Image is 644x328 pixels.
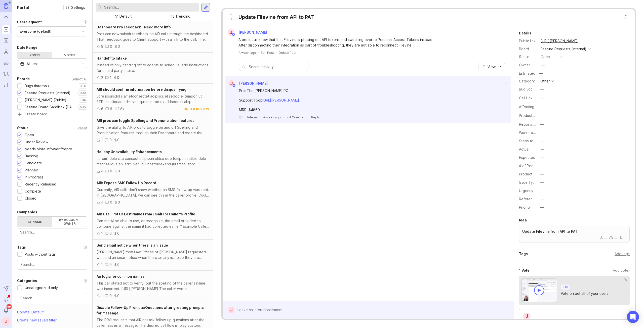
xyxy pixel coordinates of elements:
[80,98,86,102] p: 104
[101,200,103,205] div: 4
[97,305,204,315] span: Disable Follow-Up Prompts/Questions after greeting prompts for message
[25,174,44,180] div: In Progress
[17,112,87,117] a: Create board
[541,130,544,135] div: —
[541,138,544,144] div: —
[540,95,546,101] button: Call Link
[52,52,87,58] div: Votes
[17,317,57,323] div: Create new saved filter
[17,278,37,284] div: Categories
[25,189,41,194] div: Complete
[97,218,209,229] div: Can the AI be able to use, or recognize, the email provided to compare against the name it had co...
[110,44,112,49] div: 0
[77,127,87,129] div: Reset
[97,62,209,73] div: Instead of only handing off to agents to schedule, add instructions for a third party intake.
[519,205,531,209] label: Priority
[25,167,38,173] div: Planned
[118,44,120,49] div: 0
[101,168,103,174] div: 4
[97,280,209,292] div: This call stated not to verify, but the spelling of the caller's name was incorrect. [URL][PERSON...
[519,54,537,60] div: Status
[541,196,544,202] div: —
[2,317,11,326] button: J
[119,14,132,19] div: Default
[541,46,586,52] div: Feature Requests (Internal)
[519,164,555,168] label: # of People Affected
[228,80,235,87] div: J
[104,5,197,10] input: Search...
[261,51,274,55] div: Edit Post
[519,113,546,118] label: ProductboardID
[519,105,534,109] label: Affecting
[118,168,120,174] div: 0
[97,212,195,216] span: AIR Use First Or Last Name From Email For Caller's Profile
[627,311,639,323] div: Open Intercom Messenger
[239,81,268,85] span: [PERSON_NAME]
[2,69,11,78] a: Changelog
[230,16,232,22] span: 1
[519,155,535,160] label: Expected
[4,3,8,9] img: Canny Home
[286,115,306,119] div: Edit Comment
[239,107,440,113] div: MRR: $4860
[519,62,537,68] div: Owner
[519,72,535,75] div: Estimated
[519,30,531,36] div: Details
[519,147,529,151] label: Actual
[20,29,52,34] div: Everyone (default)
[184,107,209,111] div: under review
[52,217,87,227] label: By account owner
[540,188,544,194] div: —
[80,105,86,109] p: 596
[27,61,38,67] div: All time
[97,118,194,123] span: AIR pros can toggle Spelling and Pronunciation features
[25,160,42,166] div: Candidate
[258,51,259,55] div: ·
[93,146,213,177] a: Holiday Unavailability EnhancementsLorem’i dolo sita consect adipiscin elitse doe temporin utla’e...
[118,106,125,112] div: 1.8k
[25,83,49,89] div: Bugs (Internal)
[97,31,209,42] div: Pros can now submit feedback on AIR calls through the dashboard. That feedback goes to Client Sup...
[308,115,309,119] div: ·
[600,236,607,240] div: ...
[63,4,87,11] button: Settings
[17,309,44,317] div: Update ' Default '
[25,146,72,152] div: Needs More Info/verif/repro
[540,112,546,119] button: ProductboardID
[619,236,626,240] div: ...
[238,30,267,34] span: [PERSON_NAME]
[109,262,112,267] div: 0
[263,115,281,119] span: A week ago
[519,189,533,193] label: Urgency
[17,125,28,131] div: Status
[97,93,209,105] div: Lore ipsumdol s ametconsectet adipisci, el seddo ei tempori utl ETD ma aliquae admi ven quisnostr...
[25,285,58,291] div: Uncategorized only
[93,115,213,146] a: AIR pros can toggle Spelling and Pronunciation featuresGive the ability to AIR pros to toggle on ...
[539,196,546,202] button: Reference(s)
[228,307,234,313] div: J
[17,217,52,227] label: By name
[540,171,544,177] div: —
[519,122,546,126] label: Reporting Team
[17,244,26,250] div: Tags
[540,122,544,127] div: —
[109,293,112,299] div: 0
[109,137,112,143] div: 0
[539,138,546,144] button: Steps to Reproduce
[71,5,85,10] span: Settings
[93,53,213,84] a: Handoff to IntakeInstead of only handing off to agents to schedule, add instructions for a third ...
[25,90,70,96] div: Feature Requests (Internal)
[225,80,268,87] a: J[PERSON_NAME]
[97,150,162,154] span: Holiday Unavailability Enhancements
[523,312,531,320] div: J
[238,51,256,55] span: A week ago
[519,180,537,184] label: Issue Type
[97,249,209,260] div: [PERSON_NAME] from Law Offices of [PERSON_NAME] requested we send an email notice when there an a...
[538,70,544,77] div: —
[239,88,440,93] div: Pro: The [PERSON_NAME] PC
[2,306,11,315] button: Notifications
[238,37,440,48] div: A pro let us know that that Filevine is phasing out API tokens and switching over to Personal Acc...
[541,62,545,68] div: —
[25,104,76,110] div: Feature Board Sandbox [DATE]
[311,115,320,119] div: Reply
